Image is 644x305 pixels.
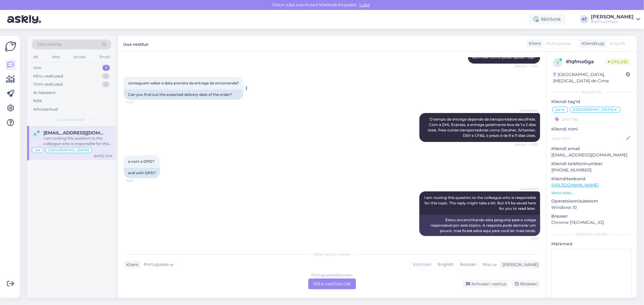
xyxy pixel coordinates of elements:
[33,90,56,96] div: AI Assistent
[552,135,625,142] input: Lisa nimi
[98,53,111,61] div: Email
[551,90,632,95] div: Kliendi info
[551,126,632,132] p: Kliendi nimi
[102,81,110,87] div: 2
[124,252,540,257] div: Valige keel ja vastake
[526,40,541,47] div: Klient
[124,262,139,268] div: Klient
[551,146,632,152] p: Kliendi email
[33,98,42,104] div: Kõik
[43,130,106,136] span: pecas@mssassistencia.pt
[124,168,160,178] div: and with DPD?
[35,148,40,152] span: ost
[591,19,634,24] div: BusTruckParts
[5,41,16,52] img: Askly Logo
[557,60,558,65] span: 1
[591,14,634,19] div: [PERSON_NAME]
[102,73,110,79] div: 2
[551,190,632,196] p: Vaata edasi ...
[610,40,626,47] span: English
[580,15,588,24] div: AT
[33,73,63,79] div: Minu vestlused
[32,53,39,61] div: All
[434,260,457,269] div: English
[126,178,148,183] span: 15:35
[514,64,538,68] span: Nähtud ✓ 14:34
[551,219,632,226] p: Chrome [TECHNICAL_ID]
[128,81,239,85] span: conseguem saber a data prevista de entrega da encomenda?
[511,280,540,288] div: Blokeeri
[515,142,538,147] span: Nähtud ✓ 14:35
[516,236,538,241] span: 15:35
[358,2,372,8] span: Luba
[33,65,41,71] div: Uus
[94,154,112,158] div: [DATE] 15:35
[551,241,632,247] p: Märkmed
[72,53,87,61] div: Socials
[551,99,632,105] p: Kliendi tag'id
[428,117,537,138] span: O tempo de entrega depende da transportadora escolhida. Com a DHL Express, a entrega geralmente l...
[546,40,571,47] span: Portuguese
[516,187,538,191] span: AI Assistent
[43,136,112,146] div: I am routing this question to the colleague who is responsible for this topic. The reply might ta...
[37,41,62,48] span: Otsi kliente
[424,195,537,211] span: I am routing this question to the colleague who is responsible for this topic. The reply might ta...
[551,213,632,219] p: Brauser
[128,159,154,164] span: e com a DPD?
[48,148,89,152] span: [GEOGRAPHIC_DATA]
[457,260,479,269] div: Russian
[126,100,148,105] span: 14:35
[529,14,566,25] div: Aktiivne
[555,108,561,112] span: ost
[50,53,61,61] div: Web
[551,161,632,167] p: Kliendi telefoninumber
[551,115,632,124] input: Lisa tag
[34,132,37,137] span: p
[482,262,492,267] span: Muu
[551,198,632,204] p: Operatsioonisüsteem
[551,232,632,237] div: [PERSON_NAME]
[591,14,640,24] a: [PERSON_NAME]BusTruckParts
[410,260,434,269] div: Estonian
[516,108,538,113] span: AI Assistent
[551,167,632,173] p: [PHONE_NUMBER]
[144,261,168,268] span: Portuguese
[419,215,540,236] div: Estou encaminhando esta pergunta para o colega responsável por este tópico. A resposta pode demor...
[551,152,632,158] p: [EMAIL_ADDRESS][DOMAIN_NAME]
[33,106,58,112] div: Arhiveeritud
[551,176,632,182] p: Klienditeekond
[500,262,538,268] div: [PERSON_NAME]
[551,182,599,188] a: [URL][DOMAIN_NAME]
[606,58,630,65] span: Online
[58,117,86,122] span: Uued vestlused
[311,272,353,278] div: Portuguese to Estonian
[551,204,632,211] p: Windows 10
[33,81,63,87] div: Tiimi vestlused
[553,71,626,84] div: [GEOGRAPHIC_DATA], [MEDICAL_DATA] de Cima
[462,280,509,288] div: Arhiveeri vestlus
[123,39,148,48] label: Uus vestlus
[308,278,356,289] div: Võta vestlus üle
[124,90,243,100] div: Can you find out the expected delivery date of the order?
[573,108,614,112] span: [GEOGRAPHIC_DATA]
[579,40,605,47] div: Klienditugi
[102,65,110,71] div: 1
[566,58,606,65] div: # 1qfmo0ga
